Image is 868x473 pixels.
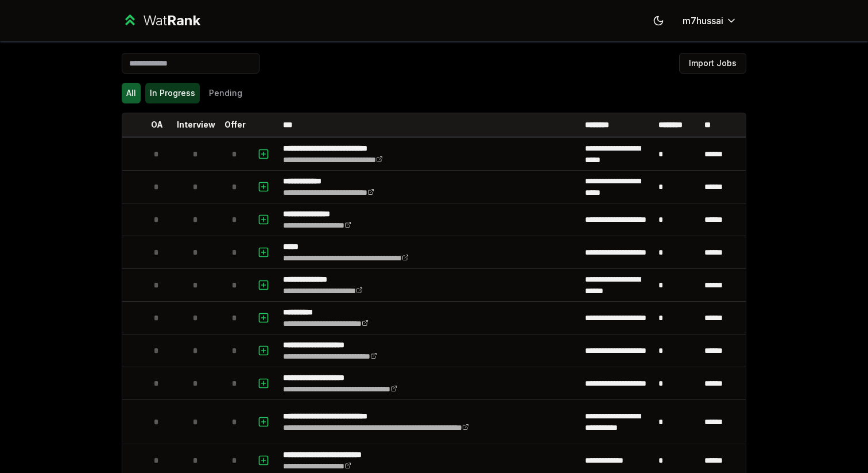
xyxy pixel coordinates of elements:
span: Rank [167,12,200,29]
button: Import Jobs [679,53,746,74]
p: Interview [177,119,215,130]
span: m7hussai [683,14,723,28]
button: m7hussai [673,10,746,31]
button: All [122,83,141,103]
button: Pending [204,83,247,103]
a: WatRank [122,11,200,30]
button: In Progress [145,83,200,103]
p: OA [151,119,163,130]
p: Offer [224,119,246,130]
div: Wat [143,11,200,30]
